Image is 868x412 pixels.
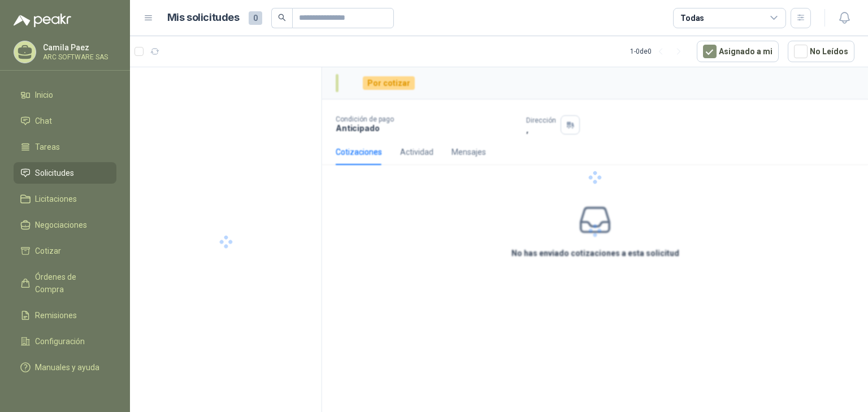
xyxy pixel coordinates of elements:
span: 0 [249,11,262,25]
a: Configuración [14,331,116,352]
span: Órdenes de Compra [35,271,106,296]
a: Órdenes de Compra [14,266,116,300]
a: Tareas [14,136,116,158]
span: Inicio [35,89,53,101]
span: Licitaciones [35,193,77,205]
a: Manuales y ayuda [14,357,116,378]
h1: Mis solicitudes [167,10,240,26]
a: Inicio [14,84,116,106]
a: Solicitudes [14,162,116,184]
span: Cotizar [35,245,61,257]
div: 1 - 0 de 0 [630,42,688,60]
a: Chat [14,110,116,132]
div: Todas [680,12,704,24]
img: Logo peakr [14,14,71,27]
span: Remisiones [35,309,77,322]
span: Negociaciones [35,219,87,231]
span: Tareas [35,141,60,153]
span: Chat [35,115,52,127]
span: Manuales y ayuda [35,361,99,374]
p: ARC SOFTWARE SAS [43,54,114,60]
button: Asignado a mi [697,41,779,62]
span: Configuración [35,335,85,348]
button: No Leídos [788,41,854,62]
p: Camila Paez [43,44,114,51]
a: Licitaciones [14,188,116,210]
a: Negociaciones [14,214,116,236]
span: Solicitudes [35,167,74,179]
a: Cotizar [14,240,116,262]
span: search [278,14,286,21]
a: Remisiones [14,305,116,326]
